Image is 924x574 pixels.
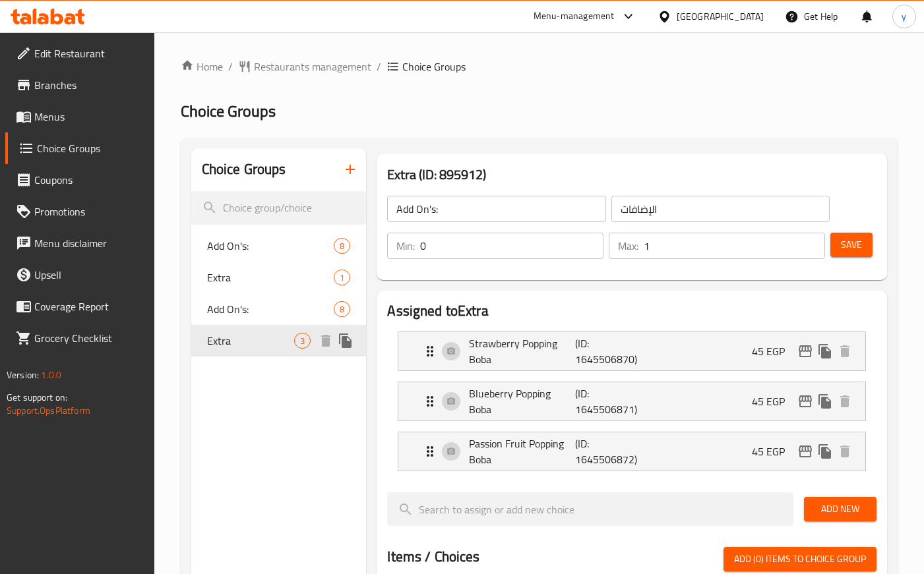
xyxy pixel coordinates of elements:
[34,109,144,125] span: Menus
[295,335,310,347] span: 3
[5,259,154,291] a: Upsell
[752,343,795,359] p: 45 EGP
[387,492,793,526] input: search
[5,38,154,69] a: Edit Restaurant
[34,330,144,346] span: Grocery Checklist
[534,9,615,24] div: Menu-management
[5,101,154,132] a: Menus
[334,240,350,252] span: 8
[334,238,350,254] div: Choices
[902,9,906,24] span: y
[34,77,144,93] span: Branches
[5,291,154,322] a: Coverage Report
[37,140,144,156] span: Choice Groups
[7,402,90,419] a: Support.OpsPlatform
[202,159,286,179] h2: Choice Groups
[469,386,575,417] p: Blueberry Popping Boba
[5,69,154,101] a: Branches
[841,237,862,253] span: Save
[752,444,795,459] p: 45 EGP
[387,301,877,321] h2: Assigned to Extra
[815,442,835,461] button: duplicate
[7,389,67,406] span: Get support on:
[316,331,336,351] button: delete
[191,230,367,262] div: Add On's:8
[334,270,350,285] div: Choices
[387,426,877,476] li: Expand
[34,299,144,314] span: Coverage Report
[294,333,311,349] div: Choices
[191,325,367,357] div: Extra3deleteduplicate
[734,551,866,567] span: Add (0) items to choice group
[815,391,835,411] button: duplicate
[830,233,873,257] button: Save
[34,267,144,283] span: Upsell
[334,272,350,284] span: 1
[396,238,415,254] p: Min:
[835,442,855,461] button: delete
[469,436,575,467] p: Passion Fruit Popping Boba
[336,331,355,351] button: duplicate
[5,132,154,164] a: Choice Groups
[181,59,898,74] nav: breadcrumb
[752,393,795,409] p: 45 EGP
[795,391,815,411] button: edit
[724,547,877,571] button: Add (0) items to choice group
[207,301,334,317] span: Add On's:
[181,96,276,126] span: Choice Groups
[191,293,367,325] div: Add On's:8
[41,366,61,384] span: 1.0.0
[575,386,646,417] p: (ID: 1645506871)
[34,235,144,251] span: Menu disclaimer
[469,335,575,367] p: Strawberry Popping Boba
[804,497,877,521] button: Add New
[5,164,154,196] a: Coupons
[387,164,877,185] h3: Extra (ID: 895912)
[34,204,144,219] span: Promotions
[677,9,764,24] div: [GEOGRAPHIC_DATA]
[618,238,638,254] p: Max:
[575,335,646,367] p: (ID: 1645506870)
[254,59,371,74] span: Restaurants management
[795,442,815,461] button: edit
[334,301,350,317] div: Choices
[5,227,154,259] a: Menu disclaimer
[815,501,866,517] span: Add New
[191,262,367,293] div: Extra1
[5,196,154,227] a: Promotions
[5,322,154,354] a: Grocery Checklist
[398,382,865,420] div: Expand
[7,366,39,384] span: Version:
[334,303,350,316] span: 8
[398,332,865,370] div: Expand
[34,45,144,61] span: Edit Restaurant
[207,270,334,285] span: Extra
[377,59,381,74] li: /
[402,59,466,74] span: Choice Groups
[387,326,877,376] li: Expand
[207,333,295,349] span: Extra
[387,547,479,567] h2: Items / Choices
[398,432,865,471] div: Expand
[238,59,371,74] a: Restaurants management
[575,436,646,467] p: (ID: 1645506872)
[191,191,367,225] input: search
[835,391,855,411] button: delete
[835,341,855,361] button: delete
[387,376,877,426] li: Expand
[228,59,233,74] li: /
[815,341,835,361] button: duplicate
[795,341,815,361] button: edit
[34,172,144,188] span: Coupons
[181,59,223,74] a: Home
[207,238,334,254] span: Add On's:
